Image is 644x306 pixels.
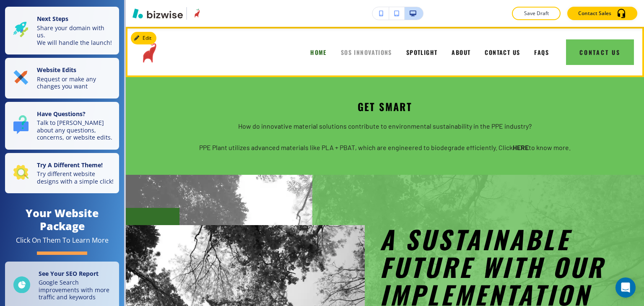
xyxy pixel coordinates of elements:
[5,58,119,99] button: Website EditsRequest or make any changes you want
[151,142,619,153] p: PPE Plant utilizes advanced materials like PLA + PBAT, which are engineered to biodegrade efficie...
[37,24,114,47] p: Share your domain with us. We will handle the launch!
[39,270,99,277] strong: See Your SEO Report
[310,48,327,57] span: HOME
[39,279,114,301] p: Google Search improvements with more traffic and keywords
[37,170,114,185] p: Try different website designs with a simple click!
[37,161,103,169] strong: Try A Different Theme!
[5,207,119,233] h4: Your Website Package
[452,48,470,57] span: ABOUT
[132,34,167,70] img: PPE Plant
[566,39,634,65] button: Contact Us
[513,143,529,151] strong: HERE
[578,10,611,17] p: Contact Sales
[132,8,183,18] img: Bizwise Logo
[358,99,413,114] span: GET SMART
[615,277,636,298] div: Open Intercom Messenger
[567,7,637,20] button: Contact Sales
[190,7,204,20] img: Your Logo
[37,66,76,74] strong: Website Edits
[16,236,109,245] div: Click On Them To Learn More
[406,48,438,57] span: SPOTLIGHT
[485,48,520,57] span: CONTACT US
[534,48,549,57] span: FAQS
[37,119,114,141] p: Talk to [PERSON_NAME] about any questions, concerns, or website edits.
[131,32,156,44] button: Edit
[512,7,561,20] button: Save Draft
[151,121,619,132] p: How do innovative material solutions contribute to environmental sustainability in the PPE industry?
[5,7,119,54] button: Next StepsShare your domain with us.We will handle the launch!
[5,153,119,194] button: Try A Different Theme!Try different website designs with a simple click!
[5,102,119,150] button: Have Questions?Talk to [PERSON_NAME] about any questions, concerns, or website edits.
[341,48,392,57] span: SOS INNOVATIONS
[37,15,68,23] strong: Next Steps
[37,75,114,90] p: Request or make any changes you want
[523,10,550,17] p: Save Draft
[37,110,86,118] strong: Have Questions?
